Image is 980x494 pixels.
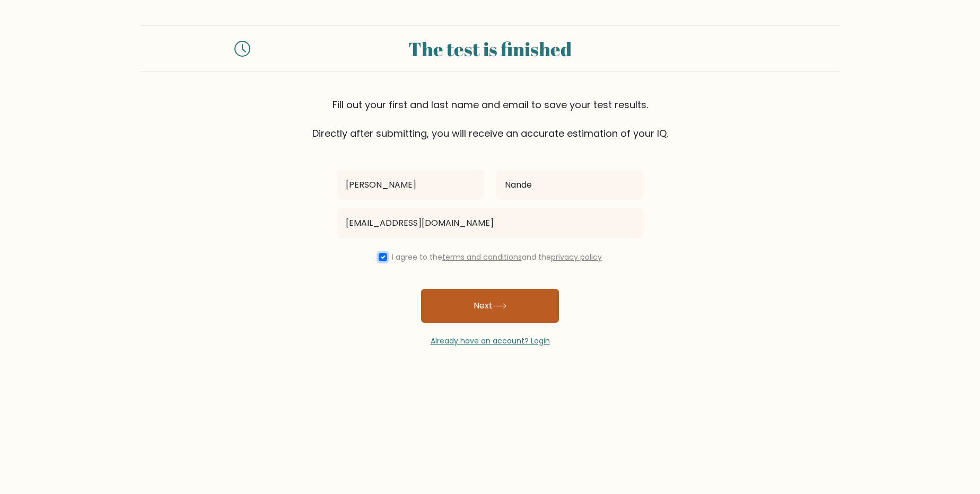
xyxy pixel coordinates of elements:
[140,98,840,140] div: Fill out your first and last name and email to save your test results. Directly after submitting,...
[337,170,484,200] input: First name
[337,208,643,238] input: Email
[392,252,602,262] label: I agree to the and the
[421,289,559,323] button: Next
[431,336,550,346] a: Already have an account? Login
[551,252,602,262] a: privacy policy
[263,34,717,63] div: The test is finished
[496,170,643,200] input: Last name
[442,252,522,262] a: terms and conditions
